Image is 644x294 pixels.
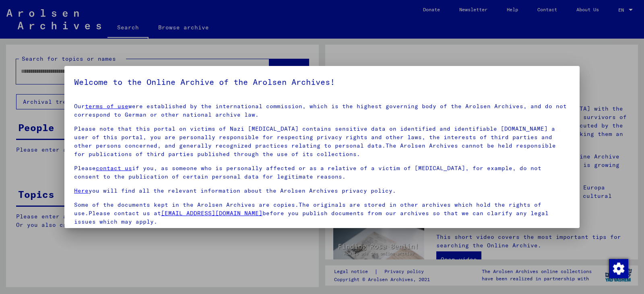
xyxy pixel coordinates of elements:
[609,259,628,278] div: Change consent
[96,164,132,172] a: contact us
[609,259,628,278] img: Change consent
[74,187,570,195] p: you will find all the relevant information about the Arolsen Archives privacy policy.
[74,76,570,88] h5: Welcome to the Online Archive of the Arolsen Archives!
[74,102,570,119] p: Our were established by the international commission, which is the highest governing body of the ...
[74,125,570,158] p: Please note that this portal on victims of Nazi [MEDICAL_DATA] contains sensitive data on identif...
[74,201,570,226] p: Some of the documents kept in the Arolsen Archives are copies.The originals are stored in other a...
[85,103,128,110] a: terms of use
[74,187,89,194] a: Here
[74,164,570,181] p: Please if you, as someone who is personally affected or as a relative of a victim of [MEDICAL_DAT...
[161,210,262,217] a: [EMAIL_ADDRESS][DOMAIN_NAME]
